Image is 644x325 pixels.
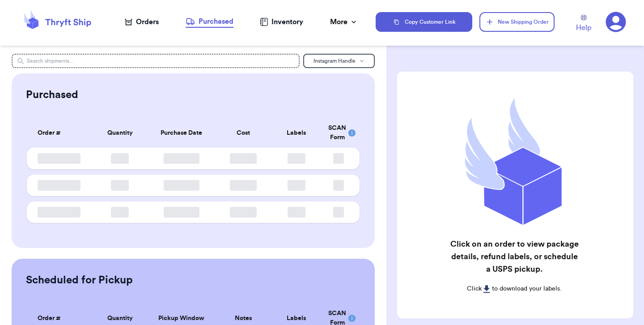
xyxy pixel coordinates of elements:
a: Purchased [186,16,233,28]
div: Purchased [186,16,233,27]
h2: Click on an order to view package details, refund labels, or schedule a USPS pickup. [448,238,580,275]
button: New Shipping Order [479,12,555,32]
span: Instagram Handle [314,58,356,64]
h2: Scheduled for Pickup [26,273,133,287]
a: Help [576,15,591,33]
th: Cost [216,118,270,148]
th: Labels [270,118,323,148]
th: Quantity [93,118,147,148]
a: Inventory [260,17,303,27]
th: Order # [27,118,93,148]
button: Copy Customer Link [376,12,472,32]
div: SCAN Form [328,124,349,142]
p: Click to download your labels. [448,284,580,293]
a: Orders [125,17,159,27]
span: Help [576,22,591,33]
h2: Purchased [26,88,78,102]
input: Search shipments... [12,54,300,68]
button: Instagram Handle [303,54,375,68]
th: Purchase Date [147,118,216,148]
div: More [330,17,358,27]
